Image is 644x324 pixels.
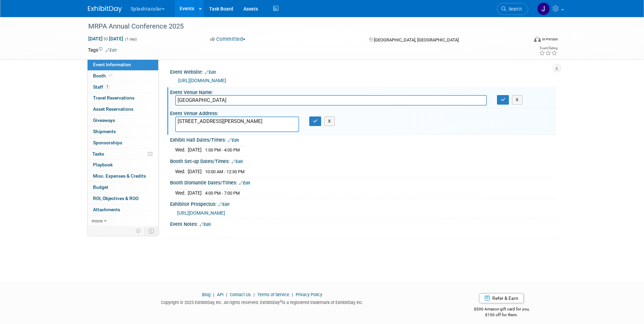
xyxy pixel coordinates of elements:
a: Staff1 [88,82,158,93]
a: Shipments [88,126,158,137]
a: Misc. Expenses & Credits [88,171,158,182]
span: Travel Reservations [93,95,134,101]
div: Event Website: [170,67,556,76]
div: $500 Amazon gift card for you, [447,302,556,318]
div: $150 off for them. [447,312,556,318]
div: Booth Dismantle Dates/Times: [170,178,556,186]
a: Edit [106,48,117,53]
span: Event Information [93,62,131,67]
a: Asset Reservations [88,104,158,115]
a: Edit [205,70,216,75]
a: Refer & Earn [479,293,524,303]
td: Personalize Event Tab Strip [133,227,145,235]
a: Travel Reservations [88,93,158,104]
div: Event Venue Address: [170,108,556,117]
div: MRPA Annual Conference 2025 [86,20,518,33]
div: Copyright © 2025 ExhibitDay, Inc. All rights reserved. ExhibitDay is a registered trademark of Ex... [88,298,437,306]
div: In-Person [542,37,558,42]
a: Contact Us [230,292,251,297]
button: X [324,116,335,126]
span: Search [506,6,522,12]
button: X [512,95,522,105]
td: Tags [88,47,117,53]
span: Misc. Expenses & Credits [93,173,146,179]
span: 4:00 PM - 7:00 PM [205,191,240,196]
div: Event Rating [539,47,557,50]
span: Tasks [92,151,104,157]
i: Booth reservation complete [109,74,112,77]
a: Privacy Policy [296,292,322,297]
a: ROI, Objectives & ROO [88,193,158,204]
span: to [103,36,109,41]
a: Playbook [88,160,158,170]
sup: ® [280,300,282,303]
a: Attachments [88,204,158,215]
span: Budget [93,184,108,190]
img: Format-Inperson.png [534,36,541,42]
a: Giveaways [88,115,158,126]
a: [URL][DOMAIN_NAME] [177,210,225,216]
span: 1 [105,84,110,89]
span: Sponsorships [93,140,122,145]
span: 1:00 PM - 4:00 PM [205,147,240,152]
td: Wed. [175,146,188,154]
div: Exhibitor Prospectus: [170,199,556,208]
div: Event Format [488,35,558,46]
span: Shipments [93,129,116,134]
div: Booth Set-up Dates/Times: [170,156,556,165]
td: [DATE] [188,146,202,154]
img: Jimmy Nigh [537,2,550,15]
a: Search [497,3,528,15]
a: more [88,216,158,227]
a: API [217,292,223,297]
td: [DATE] [188,168,202,175]
button: Committed [208,36,248,43]
a: [URL][DOMAIN_NAME] [178,78,226,83]
span: 10:00 AM - 12:30 PM [205,169,244,174]
span: | [252,292,256,297]
span: | [290,292,295,297]
a: Tasks [88,149,158,160]
span: | [211,292,216,297]
span: [GEOGRAPHIC_DATA], [GEOGRAPHIC_DATA] [374,37,459,42]
span: (1 day) [125,37,137,41]
a: Edit [228,138,239,143]
a: Blog [202,292,210,297]
span: Staff [93,84,110,90]
span: Giveaways [93,118,115,123]
span: Asset Reservations [93,106,133,112]
span: Playbook [93,162,113,167]
a: Event Information [88,59,158,70]
a: Terms of Service [257,292,289,297]
span: more [92,218,103,223]
div: Event Notes: [170,219,556,228]
span: | [224,292,229,297]
td: Wed. [175,189,188,196]
a: Booth [88,71,158,82]
td: Wed. [175,168,188,175]
span: Attachments [93,207,120,212]
a: Edit [200,222,211,227]
span: [DATE] [DATE] [88,36,124,42]
div: Exhibit Hall Dates/Times: [170,135,556,144]
a: Edit [218,202,229,207]
a: Budget [88,182,158,193]
a: Sponsorships [88,138,158,148]
a: Edit [232,159,243,164]
td: [DATE] [188,189,202,196]
img: ExhibitDay [88,6,122,13]
div: Event Venue Name: [170,87,556,96]
span: Booth [93,73,114,78]
a: Edit [239,181,250,185]
span: ROI, Objectives & ROO [93,196,139,201]
td: Toggle Event Tabs [144,227,158,235]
